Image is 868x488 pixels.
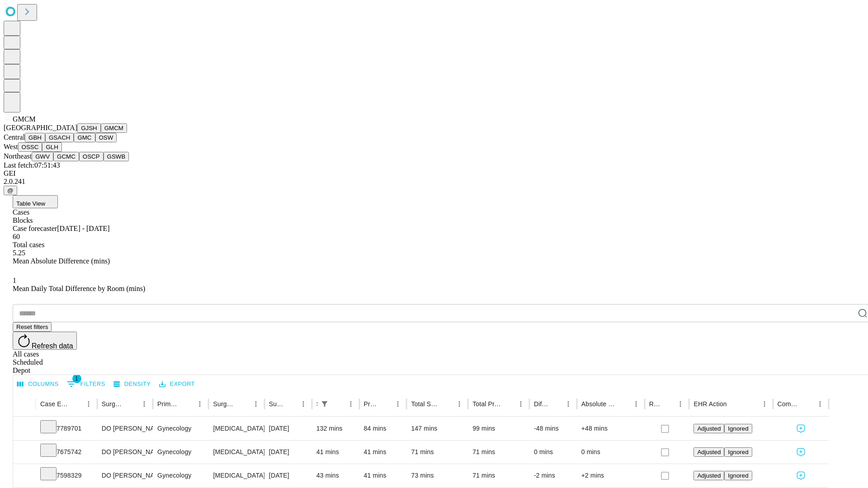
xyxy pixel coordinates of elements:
span: Adjusted [697,449,721,455]
span: Total cases [13,241,44,249]
div: [MEDICAL_DATA] DIAGNOSTIC [213,417,259,440]
button: Sort [332,398,344,410]
button: Sort [617,398,630,410]
div: 7598329 [40,464,93,487]
button: Menu [814,398,826,410]
div: DO [PERSON_NAME] [PERSON_NAME] Do [102,464,148,487]
span: 1 [13,277,16,284]
span: GMCM [13,115,36,123]
span: [DATE] - [DATE] [57,225,109,232]
button: Menu [758,398,771,410]
div: Surgery Date [269,400,283,408]
button: GMC [74,133,95,142]
div: Gynecology [157,441,204,464]
button: Sort [125,398,138,410]
div: [DATE] [269,417,307,440]
button: GSACH [45,133,74,142]
div: [MEDICAL_DATA] WITH [MEDICAL_DATA] AND/OR [MEDICAL_DATA] WITH OR WITHOUT D&C [213,464,259,487]
span: Ignored [728,449,748,455]
button: Table View [13,195,58,208]
div: 147 mins [411,417,463,440]
button: Ignored [724,424,752,433]
div: EHR Action [693,400,726,408]
div: 1 active filter [318,398,331,410]
div: DO [PERSON_NAME] [PERSON_NAME] Do [102,441,148,464]
span: West [4,143,18,150]
button: Sort [440,398,453,410]
button: Adjusted [693,424,724,433]
button: Menu [453,398,466,410]
div: Scheduled In Room Duration [316,400,317,408]
span: Ignored [728,425,748,432]
span: @ [7,187,14,194]
span: Table View [16,200,45,207]
div: 7675742 [40,441,93,464]
button: Menu [138,398,151,410]
button: Sort [661,398,674,410]
button: Menu [250,398,262,410]
button: GMCM [101,123,127,133]
button: Sort [181,398,193,410]
div: 41 mins [364,464,402,487]
div: 41 mins [364,441,402,464]
button: Show filters [318,398,331,410]
div: Total Predicted Duration [472,400,501,408]
button: Sort [549,398,562,410]
button: Menu [514,398,527,410]
button: GSWB [104,152,129,161]
button: Expand [18,421,31,437]
div: Resolved in EHR [649,400,661,408]
span: Adjusted [697,425,721,432]
div: 71 mins [472,441,525,464]
button: GCMC [53,152,79,161]
div: 2.0.241 [4,178,864,186]
div: Gynecology [157,464,204,487]
button: Menu [297,398,310,410]
button: @ [4,186,17,195]
div: Gynecology [157,417,204,440]
span: Mean Absolute Difference (mins) [13,257,110,265]
button: OSW [95,133,117,142]
span: Last fetch: 07:51:43 [4,161,60,169]
button: Menu [630,398,642,410]
button: Menu [674,398,687,410]
button: Adjusted [693,471,724,480]
div: 73 mins [411,464,463,487]
button: Expand [18,468,31,484]
div: DO [PERSON_NAME] [PERSON_NAME] Do [102,417,148,440]
div: Case Epic Id [40,400,69,408]
div: 84 mins [364,417,402,440]
span: Case forecaster [13,225,57,232]
span: 1 [72,374,81,383]
button: Sort [237,398,250,410]
div: Surgery Name [213,400,236,408]
div: 71 mins [472,464,525,487]
div: 43 mins [316,464,355,487]
div: Surgeon Name [102,400,124,408]
span: [GEOGRAPHIC_DATA] [4,124,77,131]
div: +48 mins [581,417,640,440]
div: 41 mins [316,441,355,464]
span: 60 [13,233,20,240]
button: Menu [82,398,95,410]
div: Primary Service [157,400,180,408]
span: 5.25 [13,249,25,257]
span: Northeast [4,152,32,160]
button: GWV [32,152,53,161]
button: Adjusted [693,447,724,457]
button: OSSC [18,142,42,152]
button: Show filters [65,377,108,391]
div: [DATE] [269,464,307,487]
button: Sort [70,398,82,410]
button: Ignored [724,447,752,457]
div: 132 mins [316,417,355,440]
div: 0 mins [581,441,640,464]
button: Density [111,377,153,391]
button: Menu [392,398,404,410]
div: Total Scheduled Duration [411,400,439,408]
button: Reset filters [13,322,52,332]
span: Ignored [728,472,748,479]
span: Central [4,133,25,141]
div: [MEDICAL_DATA] WITH [MEDICAL_DATA] AND/OR [MEDICAL_DATA] WITH OR WITHOUT D&C [213,441,259,464]
button: Export [157,377,197,391]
